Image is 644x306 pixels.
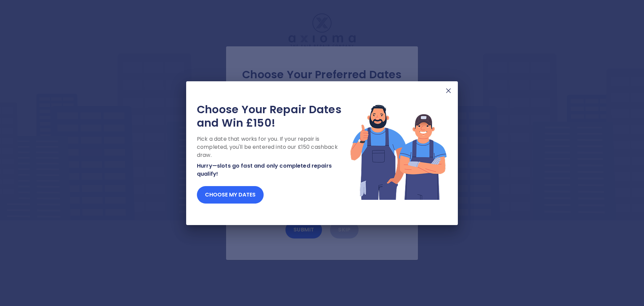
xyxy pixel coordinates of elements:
[197,135,350,159] p: Pick a date that works for you. If your repair is completed, you'll be entered into our £150 cash...
[197,103,350,130] h2: Choose Your Repair Dates and Win £150!
[197,186,264,204] button: Choose my dates
[444,87,452,95] img: X Mark
[350,103,447,201] img: Lottery
[197,162,350,178] p: Hurry—slots go fast and only completed repairs qualify!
